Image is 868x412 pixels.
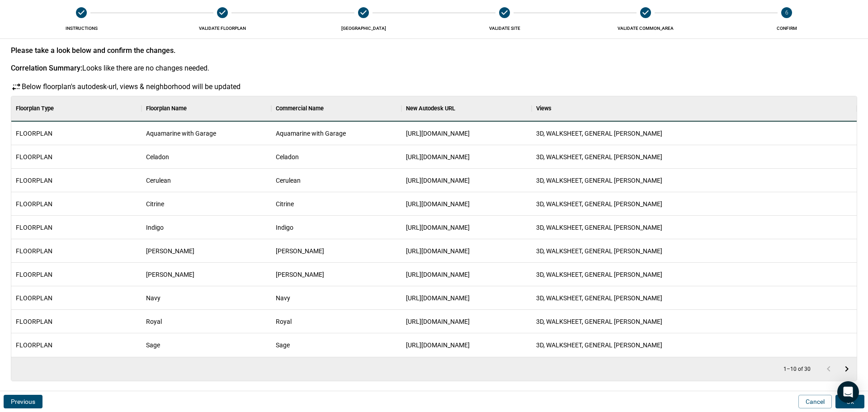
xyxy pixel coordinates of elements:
button: Previous [4,395,42,408]
span: Aquamarine with Garage [276,129,346,138]
span: [URL][DOMAIN_NAME] [406,270,470,279]
span: Confirm [720,25,854,31]
span: Validate COMMON_AREA [579,25,712,31]
span: 3D, WALKSHEET, GENERAL [PERSON_NAME] [536,199,662,208]
span: Royal [146,317,162,326]
span: [URL][DOMAIN_NAME] [406,152,470,161]
span: FLOORPLAN [16,223,52,232]
span: [URL][DOMAIN_NAME] [406,341,470,350]
span: Celadon [146,152,169,161]
span: [URL][DOMAIN_NAME] [406,129,470,138]
span: FLOORPLAN [16,246,52,256]
span: 3D, WALKSHEET, GENERAL [PERSON_NAME] [536,246,662,256]
div: New Autodesk URL [401,96,532,121]
span: [URL][DOMAIN_NAME] [406,246,470,256]
span: FLOORPLAN [16,129,52,138]
span: 3D, WALKSHEET, GENERAL [PERSON_NAME] [536,152,662,161]
div: Floorplan Name [142,96,272,121]
div: Commercial Name [271,96,401,121]
span: [URL][DOMAIN_NAME] [406,317,470,326]
span: [PERSON_NAME] [146,246,194,256]
div: Open Intercom Messenger [837,381,859,403]
button: Go to next page [838,360,856,378]
text: 6 [785,9,788,16]
div: Floorplan Type [11,96,142,121]
span: [URL][DOMAIN_NAME] [406,223,470,232]
span: [PERSON_NAME] [276,246,324,256]
span: 3D, WALKSHEET, GENERAL [PERSON_NAME] [536,294,662,303]
span: FLOORPLAN [16,294,52,303]
span: Indigo [276,223,293,232]
span: FLOORPLAN [16,152,52,161]
span: [URL][DOMAIN_NAME] [406,176,470,185]
span: Navy [276,294,290,303]
span: Validate SITE [438,25,571,31]
span: 3D, WALKSHEET, GENERAL [PERSON_NAME] [536,176,662,185]
span: Looks like there are no changes needed. [82,64,209,72]
span: Citrine [146,199,164,208]
span: 3D, WALKSHEET, GENERAL [PERSON_NAME] [536,223,662,232]
span: Citrine [276,199,294,208]
p: 1–10 of 30 [783,366,811,372]
span: [GEOGRAPHIC_DATA] [297,25,430,31]
span: FLOORPLAN [16,176,52,185]
p: Below floorplan's autodesk-url, views & neighborhood will be updated [22,81,241,92]
span: Validate FLOORPLAN [156,25,289,31]
span: FLOORPLAN [16,341,52,350]
div: Floorplan Type [16,96,54,121]
div: Views [532,96,857,121]
div: New Autodesk URL [406,96,455,121]
span: FLOORPLAN [16,317,52,326]
button: Cancel [798,395,832,408]
span: 3D, WALKSHEET, GENERAL [PERSON_NAME] [536,317,662,326]
span: Royal [276,317,292,326]
span: Instructions [14,25,148,31]
div: Commercial Name [276,96,324,121]
span: Indigo [146,223,164,232]
span: Aquamarine with Garage [146,129,216,138]
span: 3D, WALKSHEET, GENERAL [PERSON_NAME] [536,270,662,279]
span: Sage [146,341,160,350]
div: Views [536,96,552,121]
button: Ok [835,395,864,408]
span: 3D, WALKSHEET, GENERAL [PERSON_NAME] [536,129,662,138]
div: Please take a look below and confirm the changes. [11,46,857,55]
span: [PERSON_NAME] [276,270,324,279]
span: FLOORPLAN [16,270,52,279]
span: [URL][DOMAIN_NAME] [406,294,470,303]
span: 3D, WALKSHEET, GENERAL [PERSON_NAME] [536,341,662,350]
span: [PERSON_NAME] [146,270,194,279]
span: Celadon [276,152,299,161]
span: [URL][DOMAIN_NAME] [406,199,470,208]
span: Sage [276,341,290,350]
span: Cerulean [146,176,171,185]
div: Floorplan Name [146,96,187,121]
span: Navy [146,294,160,303]
div: Correlation Summary: [11,64,82,72]
span: FLOORPLAN [16,199,52,208]
span: Cerulean [276,176,301,185]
